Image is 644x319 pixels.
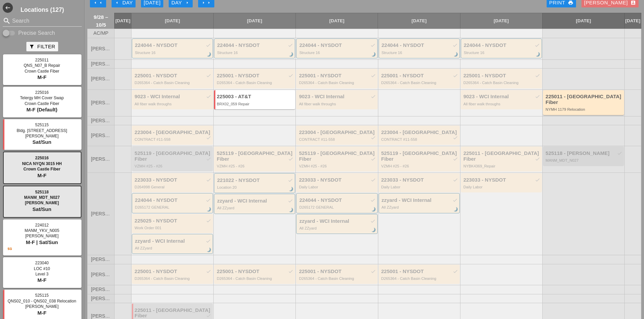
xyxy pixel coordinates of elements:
[135,246,211,250] div: All ZZyard
[463,102,540,106] div: All fiber walk throughs
[135,81,211,85] div: D265364 - Catch Basin Cleaning
[26,239,58,245] span: M-F | Sat/Sun
[135,238,211,244] div: zzyard - WCI Internal
[25,101,59,106] span: Crown Castle Fiber
[453,269,458,274] i: check
[299,94,376,100] div: 9023 - WCI Internal
[382,43,458,48] div: 224044 - NYSDOT
[38,310,47,316] span: M-F
[206,135,211,140] i: check
[535,73,540,78] i: check
[381,276,458,281] div: D265364 - Catch Basin Cleaning
[534,43,540,48] i: check
[546,151,622,156] div: 525118 - [PERSON_NAME]
[132,13,213,29] a: [DATE]
[206,197,211,203] i: check
[35,223,49,228] span: 224012
[91,13,111,29] span: 9/28 – 10/5
[25,228,59,233] span: MANM_YKV_N005
[26,42,58,51] button: Filter
[25,234,59,238] span: [PERSON_NAME]
[299,130,376,135] div: 223004 - [GEOGRAPHIC_DATA]
[452,51,460,58] i: brightness_3
[464,43,540,48] div: 224044 - NYSDOT
[135,197,211,203] div: 224044 - NYSDOT
[299,73,376,79] div: 225001 - NYSDOT
[381,164,458,168] div: VZMH #25 - #26
[18,30,55,36] label: Precise Search
[135,130,211,135] div: 223004 - [GEOGRAPHIC_DATA]
[3,29,82,37] div: Enable Precise search to match search terms exactly.
[217,73,293,79] div: 225001 - NYSDOT
[24,63,60,68] span: QNS_N07_B Repair
[29,44,34,49] i: filter_alt
[617,151,622,156] i: check
[32,139,51,145] span: Sat/Sun
[91,133,111,138] span: [PERSON_NAME]
[206,218,211,223] i: check
[3,3,13,13] i: west
[546,107,622,111] div: NYMH 1179 Relocation
[370,51,378,58] i: brightness_3
[206,156,211,162] i: check
[299,276,376,281] div: D265364 - Catch Basin Cleaning
[535,156,540,162] i: check
[543,13,624,29] a: [DATE]
[288,51,295,58] i: brightness_3
[35,293,49,298] span: 525115
[299,226,375,230] div: All ZZyard
[381,185,458,189] div: Daily Labor
[35,190,49,194] span: 525118
[217,51,293,55] div: Structure 16
[3,3,13,13] button: Shrink Sidebar
[217,198,293,204] div: zzyard - WCI Internal
[370,197,376,203] i: check
[8,299,76,303] span: QNS02_010 - QNS02_038 Relocation
[371,269,376,274] i: check
[217,178,293,183] div: 221022 - NYSDOT
[35,261,49,265] span: 223040
[38,172,47,178] span: M-F
[299,81,376,85] div: D265364 - Catch Basin Cleaning
[370,227,378,234] i: brightness_3
[135,205,211,209] div: D265172 GENERAL
[115,13,131,29] a: [DATE]
[452,197,458,203] i: check
[453,177,458,183] i: check
[534,51,542,58] i: brightness_3
[20,96,64,100] span: Telergy MH Cover Swap
[135,151,211,162] div: 525119 - [GEOGRAPHIC_DATA] Fiber
[371,177,376,183] i: check
[381,73,458,79] div: 225001 - NYSDOT
[91,257,111,262] span: [PERSON_NAME]
[453,156,458,162] i: check
[29,43,55,51] div: Filter
[35,58,49,62] span: 225011
[12,16,72,26] input: Search
[93,31,108,36] span: AC/MP
[381,137,458,141] div: CONTRACT #11-558
[91,272,111,277] span: [PERSON_NAME]
[288,186,295,193] i: brightness_3
[135,102,211,106] div: All fiber walk throughs
[299,164,376,168] div: VZMH #25 - #26
[371,94,376,99] i: check
[453,135,458,140] i: check
[299,185,376,189] div: Daily Labor
[217,276,293,281] div: D265364 - Catch Basin Cleaning
[25,304,59,309] span: [PERSON_NAME]
[371,156,376,162] i: check
[452,43,458,48] i: check
[206,94,211,99] i: check
[217,81,293,85] div: D265364 - Catch Basin Cleaning
[382,205,458,209] div: All ZZyard
[217,43,293,48] div: 224044 - NYSDOT
[7,246,13,251] i: 5g
[35,123,49,127] span: 525115
[135,73,211,79] div: 225001 - NYSDOT
[463,185,540,189] div: Daily Labor
[460,13,542,29] a: [DATE]
[217,206,293,210] div: All ZZyard
[23,167,60,171] span: Crown Castle Fiber
[217,185,293,189] div: Location 20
